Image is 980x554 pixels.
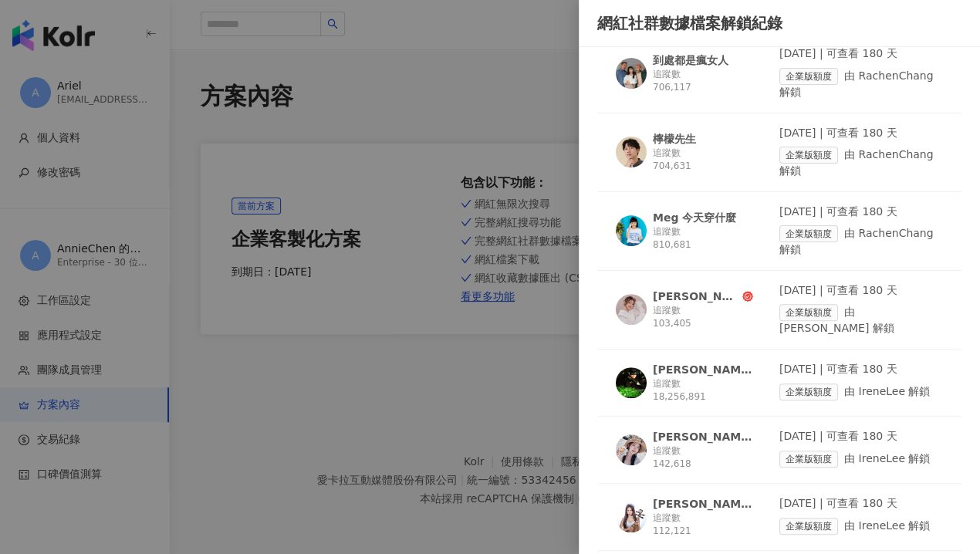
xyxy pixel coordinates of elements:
[779,68,943,100] div: 由 RachenChang 解鎖
[616,137,647,167] img: KOL Avatar
[616,502,647,532] img: KOL Avatar
[779,225,943,258] div: 由 RachenChang 解鎖
[653,429,753,444] div: [PERSON_NAME]
[616,367,647,398] img: KOL Avatar
[653,131,696,147] div: 檸檬先生
[597,204,961,271] a: KOL AvatarMeg 今天穿什麼追蹤數 810,681[DATE] | 可查看 180 天企業版額度由 RachenChang 解鎖
[653,225,753,252] div: 追蹤數 810,681
[779,383,943,400] div: 由 IreneLee 解鎖
[616,215,647,246] img: KOL Avatar
[779,518,838,535] span: 企業版額度
[779,451,838,468] span: 企業版額度
[653,444,753,471] div: 追蹤數 142,618
[597,496,961,551] a: KOL Avatar[PERSON_NAME]追蹤數 112,121[DATE] | 可查看 180 天企業版額度由 IreneLee 解鎖
[653,68,753,94] div: 追蹤數 706,117
[779,283,943,299] div: [DATE] | 可查看 180 天
[597,362,961,417] a: KOL Avatar[PERSON_NAME] [PERSON_NAME]追蹤數 18,256,891[DATE] | 可查看 180 天企業版額度由 IreneLee 解鎖
[779,304,838,321] span: 企業版額度
[597,283,961,350] a: KOL Avatar[PERSON_NAME]追蹤數 103,405[DATE] | 可查看 180 天企業版額度由 [PERSON_NAME] 解鎖
[779,126,943,141] div: [DATE] | 可查看 180 天
[597,126,961,192] a: KOL Avatar檸檬先生追蹤數 704,631[DATE] | 可查看 180 天企業版額度由 RachenChang 解鎖
[779,362,943,377] div: [DATE] | 可查看 180 天
[653,377,753,404] div: 追蹤數 18,256,891
[779,46,943,62] div: [DATE] | 可查看 180 天
[653,304,753,330] div: 追蹤數 103,405
[597,46,961,113] a: KOL Avatar到處都是瘋女人追蹤數 706,117[DATE] | 可查看 180 天企業版額度由 RachenChang 解鎖
[653,512,753,538] div: 追蹤數 112,121
[653,362,753,377] div: [PERSON_NAME] [PERSON_NAME]
[779,147,838,164] span: 企業版額度
[616,434,647,465] img: KOL Avatar
[779,225,838,242] span: 企業版額度
[779,68,838,85] span: 企業版額度
[779,147,943,179] div: 由 RachenChang 解鎖
[779,383,838,400] span: 企業版額度
[597,429,961,484] a: KOL Avatar[PERSON_NAME]追蹤數 142,618[DATE] | 可查看 180 天企業版額度由 IreneLee 解鎖
[779,429,943,444] div: [DATE] | 可查看 180 天
[779,496,943,512] div: [DATE] | 可查看 180 天
[653,210,736,225] div: Meg 今天穿什麼
[779,204,943,220] div: [DATE] | 可查看 180 天
[653,52,728,68] div: 到處都是瘋女人
[779,518,943,535] div: 由 IreneLee 解鎖
[616,294,647,325] img: KOL Avatar
[779,451,943,468] div: 由 IreneLee 解鎖
[653,147,753,173] div: 追蹤數 704,631
[653,289,739,304] div: [PERSON_NAME]
[653,496,753,512] div: [PERSON_NAME]
[779,304,943,336] div: 由 [PERSON_NAME] 解鎖
[597,12,961,34] div: 網紅社群數據檔案解鎖紀錄
[616,58,647,89] img: KOL Avatar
